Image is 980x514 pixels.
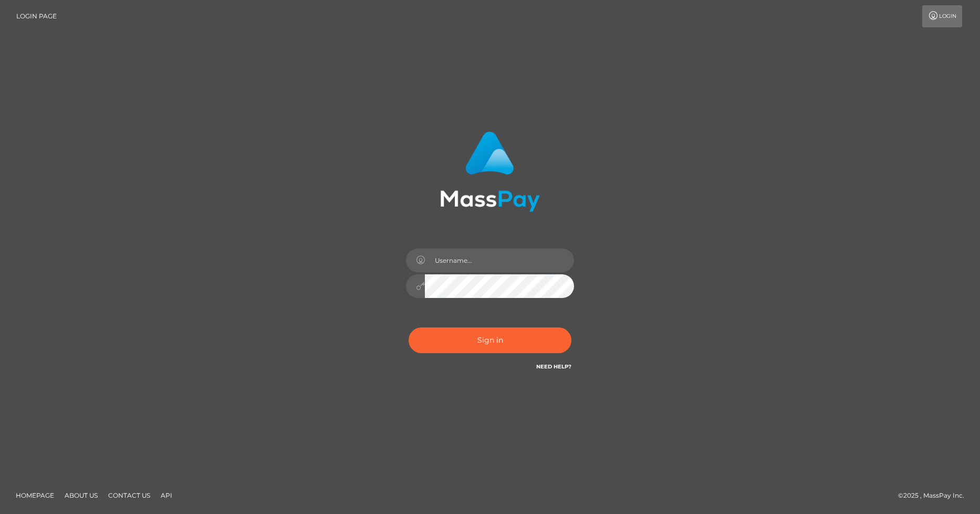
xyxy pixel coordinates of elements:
a: About Us [60,487,102,503]
input: Username... [425,249,574,272]
div: © 2025 , MassPay Inc. [898,490,972,501]
a: Login [922,5,962,27]
a: API [157,487,176,503]
button: Sign in [409,327,571,353]
a: Homepage [12,487,58,503]
a: Contact Us [104,487,154,503]
a: Need Help? [536,363,571,370]
a: Login Page [16,5,57,27]
img: MassPay Login [440,131,540,212]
